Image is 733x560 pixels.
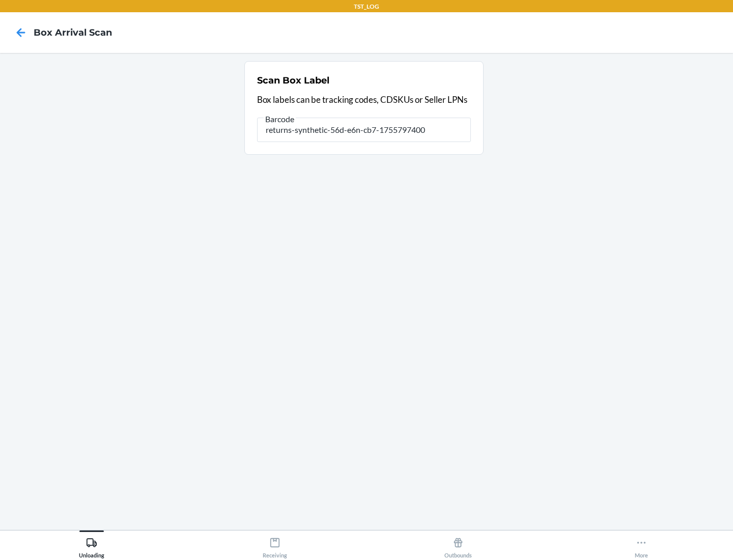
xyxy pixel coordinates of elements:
div: Outbounds [444,533,472,558]
button: Receiving [183,530,366,558]
h2: Scan Box Label [257,74,329,87]
input: Barcode [257,118,471,142]
p: TST_LOG [354,2,379,11]
button: More [550,530,733,558]
h4: Box Arrival Scan [34,26,112,39]
button: Outbounds [366,530,550,558]
div: Receiving [263,533,287,558]
p: Box labels can be tracking codes, CDSKUs or Seller LPNs [257,93,471,106]
div: Unloading [79,533,104,558]
span: Barcode [264,114,296,124]
div: More [635,533,648,558]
